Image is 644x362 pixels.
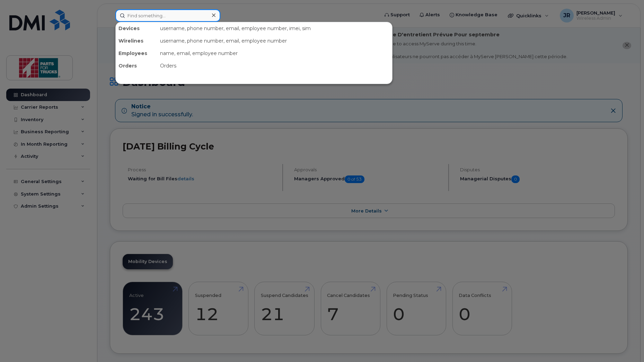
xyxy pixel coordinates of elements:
div: Devices [116,22,157,35]
div: username, phone number, email, employee number, imei, sim [157,22,392,35]
div: Orders [116,60,157,72]
div: Wirelines [116,35,157,47]
div: username, phone number, email, employee number [157,35,392,47]
div: Orders [157,60,392,72]
div: Employees [116,47,157,60]
div: name, email, employee number [157,47,392,60]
